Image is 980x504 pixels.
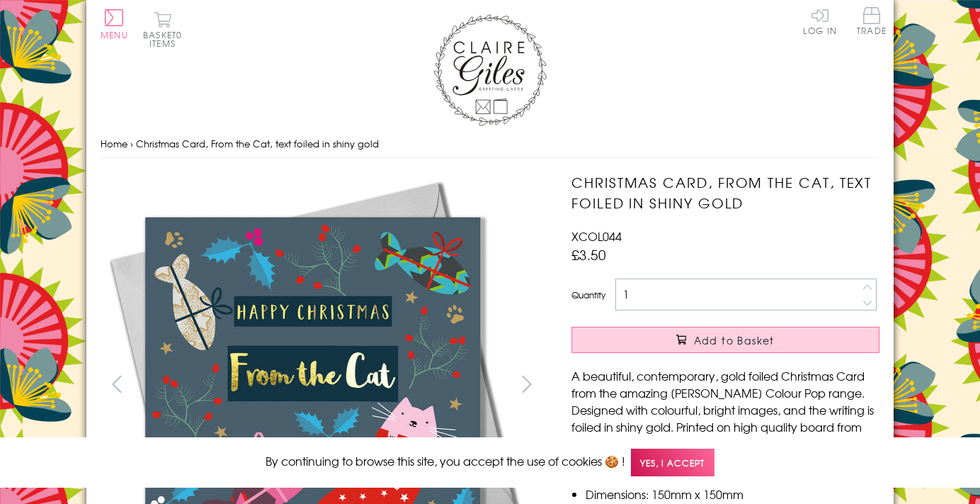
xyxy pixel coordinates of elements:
[571,327,879,353] button: Add to Basket
[857,7,887,38] a: Trade
[101,130,879,159] nav: breadcrumbs
[433,14,547,126] img: Claire Giles Greetings Cards
[511,368,543,400] button: next
[571,228,622,245] span: XCOL044
[149,28,182,50] span: 0 items
[631,449,714,476] span: Yes, I accept
[101,368,132,400] button: prev
[694,333,775,347] span: Add to Basket
[101,137,127,150] a: Home
[571,172,879,213] h1: Christmas Card, From the Cat, text foiled in shiny gold
[571,245,606,264] span: £3.50
[130,137,133,150] span: ›
[571,289,605,301] label: Quantity
[857,7,887,35] span: Trade
[571,367,879,469] p: A beautiful, contemporary, gold foiled Christmas Card from the amazing [PERSON_NAME] Colour Pop r...
[586,486,879,503] li: Dimensions: 150mm x 150mm
[803,7,837,35] a: Log In
[101,9,128,39] button: Menu
[136,137,379,150] span: Christmas Card, From the Cat, text foiled in shiny gold
[101,28,128,41] span: Menu
[143,11,182,47] button: Basket0 items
